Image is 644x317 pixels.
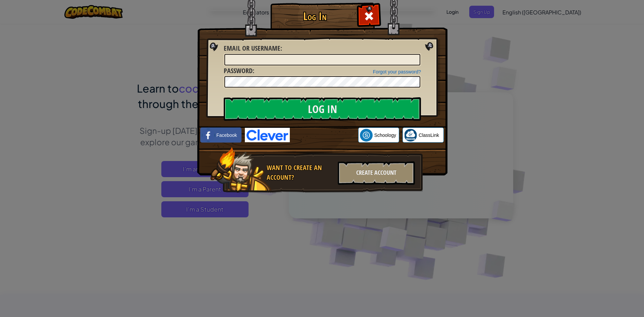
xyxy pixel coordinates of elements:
img: clever-logo-blue.png [245,128,290,142]
h1: Log In [272,10,358,22]
img: facebook_small.png [202,129,215,142]
div: Want to create an account? [267,163,334,182]
img: schoology.png [360,129,373,142]
img: classlink-logo-small.png [404,129,417,142]
span: Facebook [216,132,237,139]
iframe: Sign in with Google Button [290,128,358,143]
label: : [224,44,282,53]
a: Forgot your password? [373,69,421,74]
div: Create Account [338,161,415,185]
input: Log In [224,97,421,121]
span: ClassLink [419,132,439,139]
label: : [224,66,254,76]
span: Email or Username [224,44,280,53]
span: Schoology [374,132,396,139]
span: Password [224,66,253,75]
